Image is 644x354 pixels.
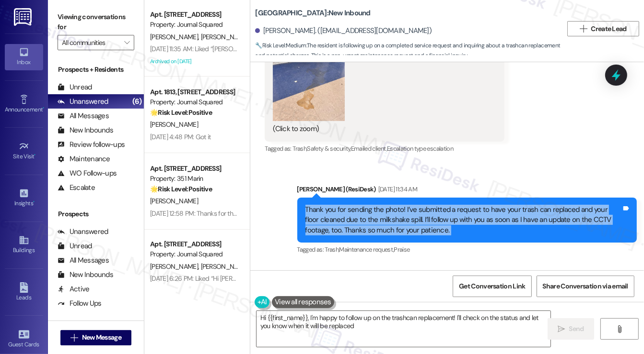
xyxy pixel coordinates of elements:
div: [PERSON_NAME]. ([EMAIL_ADDRESS][DOMAIN_NAME]) [255,26,432,36]
div: [DATE] 12:58 PM: Thanks for the message. Configure your number's SMS URL to change this message.R... [150,209,640,218]
div: Review follow-ups [58,140,125,150]
span: Emailed client , [351,144,387,153]
div: Unread [58,82,92,92]
span: [PERSON_NAME] [150,33,201,41]
span: Maintenance request , [340,245,394,254]
strong: 🌟 Risk Level: Positive [150,108,212,117]
button: Create Lead [567,21,639,36]
span: Trash , [293,144,307,153]
div: Unanswered [58,227,108,237]
div: Thank you for sending the photo! I’ve submitted a request to have your trash can replaced and you... [305,205,622,235]
button: Share Conversation via email [537,276,634,297]
span: Safety & security , [307,144,351,153]
div: Unread [58,241,92,251]
span: [PERSON_NAME] [201,33,252,41]
span: Get Conversation Link [459,281,525,291]
a: Insights • [5,185,43,211]
span: Share Conversation via email [543,281,628,291]
div: Maintenance [58,154,110,164]
div: All Messages [58,111,109,121]
div: Active [58,284,90,294]
div: Apt. [STREET_ADDRESS] [150,10,239,20]
i:  [124,39,129,46]
span: Escalation type escalation [387,144,453,153]
span: New Message [82,332,121,343]
div: [DATE] 11:34 AM [376,184,417,194]
a: Guest Cards [5,326,43,352]
div: New Inbounds [58,270,113,280]
i:  [616,325,623,333]
span: [PERSON_NAME] [150,262,201,271]
div: Escalate [58,183,95,193]
span: Create Lead [591,24,627,34]
div: [PERSON_NAME] (ResiDesk) [297,184,637,198]
div: Apt. 1813, [STREET_ADDRESS] [150,87,239,97]
div: Tagged as: [265,142,504,155]
div: Follow Ups [58,299,102,309]
span: [PERSON_NAME] [201,262,249,271]
div: (6) [130,94,144,109]
span: • [33,199,35,205]
div: Apt. [STREET_ADDRESS] [150,164,239,174]
button: Send [548,318,594,340]
div: Unanswered [58,97,108,107]
button: New Message [60,330,131,345]
img: ResiDesk Logo [14,8,34,26]
div: Archived on [DATE] [149,55,240,67]
div: Property: 351 Marin [150,174,239,184]
span: [PERSON_NAME] [150,197,198,205]
div: WO Follow-ups [58,168,117,178]
span: Trash , [325,245,339,254]
div: Tagged as: [297,243,637,256]
textarea: Hi {{first_name}}, I'm happy to follow up on the trashcan replacement! I'll check on the status a... [257,311,550,347]
div: Apt. [STREET_ADDRESS] [150,239,239,249]
a: Buildings [5,232,43,258]
div: [DATE] 6:26 PM: Liked “Hi [PERSON_NAME] and [PERSON_NAME]! Starting [DATE]…” [150,274,379,283]
div: Property: Journal Squared [150,20,239,30]
a: Leads [5,279,43,305]
span: Praise [394,245,410,254]
strong: 🌟 Risk Level: Positive [150,185,212,193]
div: Archived on [DATE] [149,285,240,297]
span: • [43,105,44,111]
button: Zoom image [273,25,345,121]
a: Site Visit • [5,138,43,164]
b: [GEOGRAPHIC_DATA]: New Inbound [255,8,370,18]
span: • [35,152,36,158]
input: All communities [62,35,119,50]
div: Property: Journal Squared [150,97,239,107]
span: [PERSON_NAME] [150,120,198,129]
div: Property: Journal Squared [150,249,239,259]
div: [DATE] 4:48 PM: Got it [150,133,211,141]
span: Send [569,324,584,334]
i:  [70,334,78,342]
strong: 🔧 Risk Level: Medium [255,42,306,49]
i:  [580,25,587,33]
button: Get Conversation Link [453,276,531,297]
div: All Messages [58,255,109,265]
div: Prospects [48,209,144,219]
i:  [558,325,565,333]
div: Prospects + Residents [48,65,144,75]
span: : The resident is following up on a completed service request and inquiring about a trashcan repl... [255,41,562,61]
div: (Click to zoom) [273,124,489,134]
label: Viewing conversations for [58,10,134,35]
a: Inbox [5,44,43,70]
div: New Inbounds [58,125,113,135]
